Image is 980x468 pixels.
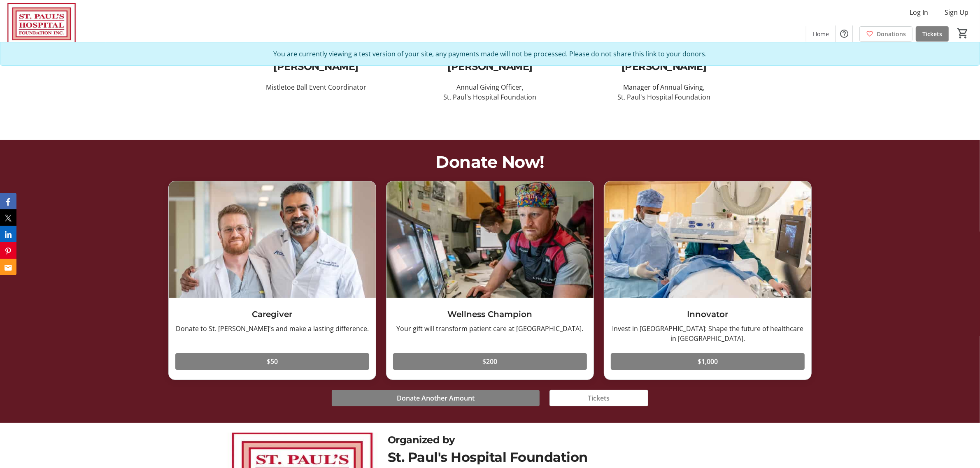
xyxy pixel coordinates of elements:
p: [PERSON_NAME] [240,59,391,74]
span: $1,000 [698,357,718,366]
p: St. Paul's Hospital Foundation [414,92,566,102]
h3: Wellness Champion [393,308,587,320]
button: Sign Up [938,6,975,19]
span: Home [813,30,829,38]
img: St. Paul's Hospital Foundation's Logo [5,3,78,44]
div: Organized by [388,433,753,447]
div: Invest in [GEOGRAPHIC_DATA]: Shape the future of healthcare in [GEOGRAPHIC_DATA]. [611,324,805,343]
span: $200 [482,357,497,366]
img: Innovator [604,181,811,298]
span: Sign Up [945,7,968,17]
span: $50 [267,357,278,366]
img: Wellness Champion [386,181,594,298]
p: St. Paul's Hospital Foundation [589,92,740,102]
p: [PERSON_NAME] [589,59,740,74]
button: Donate Another Amount [332,390,540,406]
h3: Innovator [611,308,805,320]
h3: Caregiver [175,308,369,320]
a: Tickets [916,26,949,42]
span: Donations [877,30,906,38]
p: Annual Giving Officer, [414,82,566,92]
div: Donate to St. [PERSON_NAME]'s and make a lasting difference. [175,324,369,334]
button: $200 [393,353,587,370]
p: Manager of Annual Giving, [589,82,740,92]
button: Tickets [549,390,649,406]
span: Donate Another Amount [397,393,475,403]
span: Tickets [588,393,610,403]
button: $50 [175,353,369,370]
div: St. Paul's Hospital Foundation [388,447,753,467]
span: Log In [910,7,928,17]
button: $1,000 [611,353,805,370]
p: Mistletoe Ball Event Coordinator [240,82,391,92]
a: Home [806,26,836,42]
button: Cart [955,26,970,41]
button: Log In [903,6,935,19]
span: Tickets [922,30,942,38]
div: Your gift will transform patient care at [GEOGRAPHIC_DATA]. [393,324,587,334]
img: Caregiver [169,181,376,298]
span: Donate Now! [435,152,545,172]
a: Donations [859,26,912,42]
button: Help [836,25,852,42]
p: [PERSON_NAME] [414,59,566,74]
